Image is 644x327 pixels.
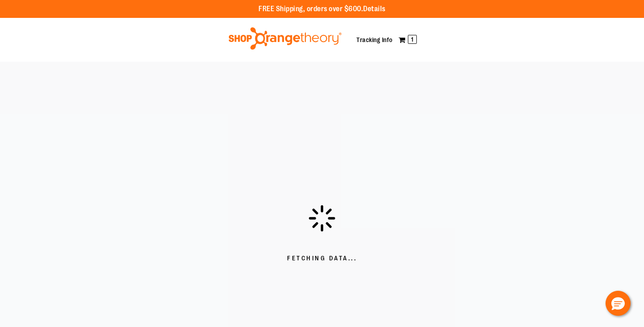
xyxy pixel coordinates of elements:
[356,36,393,43] a: Tracking Info
[258,4,386,14] p: FREE Shipping, orders over $600.
[408,35,417,44] span: 1
[227,27,343,50] img: Shop Orangetheory
[287,254,357,263] span: Fetching Data...
[606,291,631,316] button: Hello, have a question? Let’s chat.
[363,5,386,13] a: Details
